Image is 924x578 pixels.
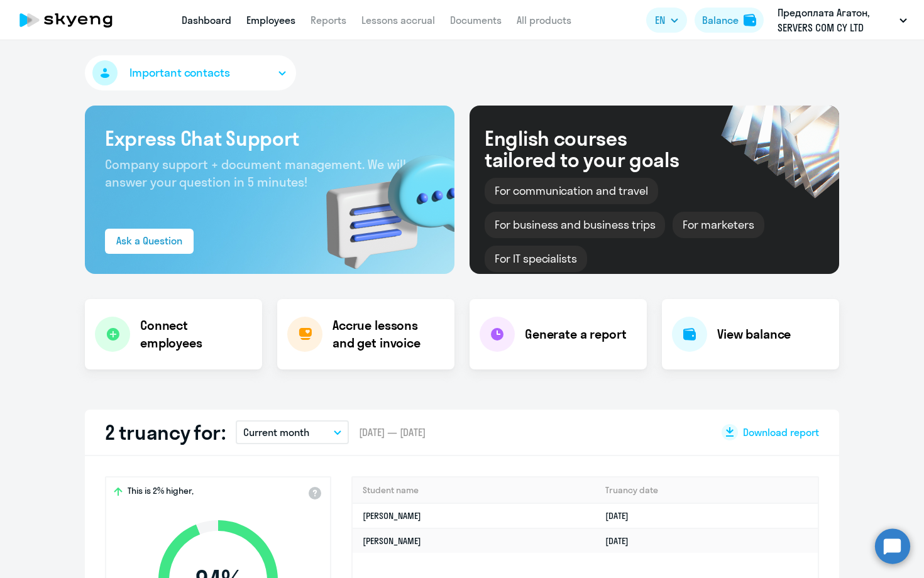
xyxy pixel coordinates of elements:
[353,477,595,503] th: Student name
[605,510,639,521] a: [DATE]
[105,126,434,151] h3: Express Chat Support
[308,133,454,274] img: bg-img
[246,14,295,26] a: Employees
[485,128,700,170] div: English courses tailored to your goals
[605,535,639,547] a: [DATE]
[673,212,764,238] div: For marketers
[363,510,421,521] a: [PERSON_NAME]
[129,65,230,81] span: Important contacts
[363,535,421,547] a: [PERSON_NAME]
[105,420,226,445] h2: 2 truancy for:
[655,13,665,28] span: EN
[236,420,349,444] button: Current month
[702,13,739,28] div: Balance
[105,229,194,254] button: Ask a Question
[361,14,435,26] a: Lessons accrual
[743,425,819,439] span: Download report
[105,156,406,190] span: Company support + document management. We will answer your question in 5 minutes!
[525,325,626,343] h4: Generate a report
[485,246,587,272] div: For IT specialists
[333,317,442,352] h4: Accrue lessons and get invoice
[485,212,665,238] div: For business and business trips
[778,5,894,35] p: Предоплата Агатон, SERVERS COM CY LTD
[85,55,296,90] button: Important contacts
[517,14,571,26] a: All products
[595,477,818,503] th: Truancy date
[128,485,194,500] span: This is 2% higher,
[771,5,913,35] button: Предоплата Агатон, SERVERS COM CY LTD
[182,14,231,26] a: Dashboard
[243,425,309,440] p: Current month
[311,14,346,26] a: Reports
[695,8,764,33] button: Balancebalance
[485,178,658,204] div: For communication and travel
[717,325,791,343] h4: View balance
[646,8,687,33] button: EN
[744,14,756,26] img: balance
[450,14,502,26] a: Documents
[116,233,182,248] div: Ask a Question
[359,425,426,439] span: [DATE] — [DATE]
[140,317,252,352] h4: Connect employees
